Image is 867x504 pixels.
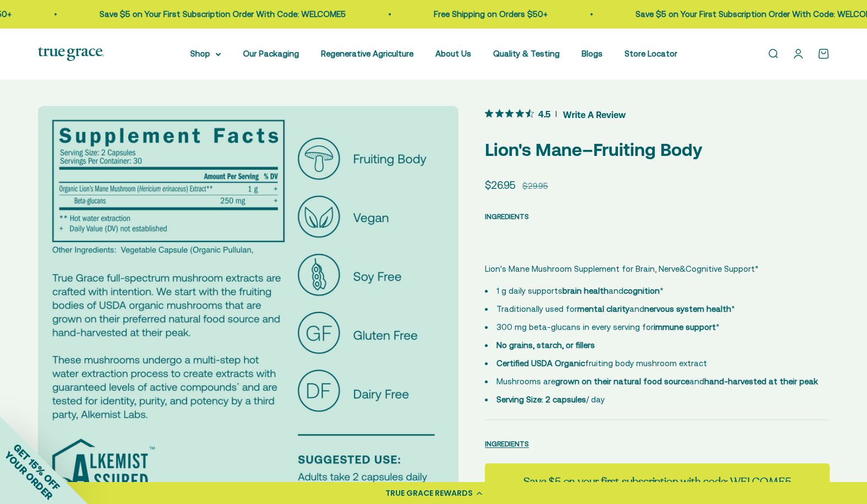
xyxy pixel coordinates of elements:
p: Save $5 on Your First Subscription Order With Code: WELCOME5 [59,8,305,21]
compare-at-price: $29.95 [522,180,548,193]
strong: nervous system health [644,304,731,313]
a: Blogs [582,49,603,58]
p: Save $5 on Your First Subscription Order With Code: WELCOME5 [595,8,841,21]
button: INGREDIENTS [485,437,529,450]
strong: Certified USDA Organic [496,359,585,368]
span: 1 g daily supports and * [496,286,664,295]
strong: No grains, starch, or fillers [496,340,595,350]
summary: Shop [190,47,221,60]
strong: brain health [562,286,609,295]
span: Write A Review [563,106,626,122]
p: Lion's Mane–Fruiting Body [485,136,829,164]
span: YOUR ORDER [2,449,55,502]
strong: grown on their natural food source [555,377,689,386]
button: INGREDIENTS [485,210,529,223]
div: TRUE GRACE REWARDS [385,488,473,499]
span: Lion's Mane Mushroom Supplement for Brain, Nerve [485,264,680,273]
strong: mental clarity [577,304,629,313]
a: Quality & Testing [493,49,560,58]
span: 4.5 [538,108,550,119]
span: Traditionally used for and * [496,304,735,313]
a: Regenerative Agriculture [321,49,413,58]
strong: cognition [623,286,660,295]
span: Cognitive Support [686,262,755,276]
a: Store Locator [625,49,677,58]
span: & [680,262,686,276]
sale-price: $26.95 [485,177,516,193]
a: About Us [435,49,471,58]
strong: Save $5 on your first subscription with code: WELCOME5 [523,474,791,489]
span: INGREDIENTS [485,440,529,448]
li: / day [485,393,829,406]
span: GET 15% OFF [11,441,62,492]
strong: immune support [654,322,716,332]
span: Mushrooms are and [496,377,818,386]
strong: hand-harvested at their peak [704,377,818,386]
strong: Serving Size: 2 capsules [496,395,586,404]
span: 300 mg beta-glucans in every serving for * [496,322,720,332]
span: INGREDIENTS [485,212,529,221]
a: Our Packaging [243,49,299,58]
a: Free Shipping on Orders $50+ [393,9,507,19]
button: 4.5 out 5 stars rating in total 12 reviews. Jump to reviews. [485,106,626,122]
li: fruiting body mushroom extract [485,357,829,370]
